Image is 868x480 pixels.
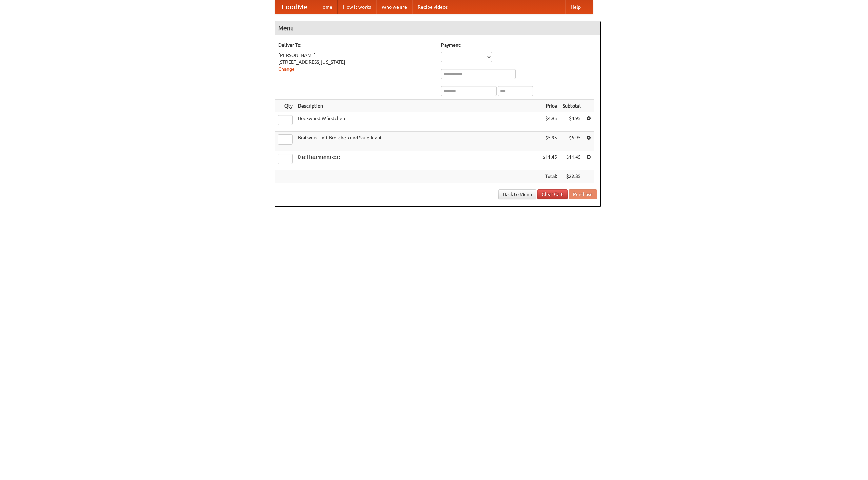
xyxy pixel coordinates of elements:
[569,189,597,199] button: Purchase
[275,0,314,14] a: FoodMe
[295,132,540,151] td: Bratwurst mit Brötchen und Sauerkraut
[376,0,412,14] a: Who we are
[278,59,434,65] div: [STREET_ADDRESS][US_STATE]
[295,100,540,112] th: Description
[560,151,584,170] td: $11.45
[560,132,584,151] td: $5.95
[278,66,295,72] a: Change
[540,151,560,170] td: $11.45
[560,112,584,132] td: $4.95
[540,112,560,132] td: $4.95
[540,100,560,112] th: Price
[338,0,376,14] a: How it works
[565,0,586,14] a: Help
[295,151,540,170] td: Das Hausmannskost
[441,42,597,49] h5: Payment:
[412,0,453,14] a: Recipe videos
[275,21,600,35] h4: Menu
[537,189,568,199] a: Clear Cart
[540,170,560,183] th: Total:
[540,132,560,151] td: $5.95
[295,112,540,132] td: Bockwurst Würstchen
[275,100,295,112] th: Qty
[560,170,584,183] th: $22.35
[314,0,338,14] a: Home
[560,100,584,112] th: Subtotal
[278,42,434,49] h5: Deliver To:
[498,189,536,199] a: Back to Menu
[278,52,434,59] div: [PERSON_NAME]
